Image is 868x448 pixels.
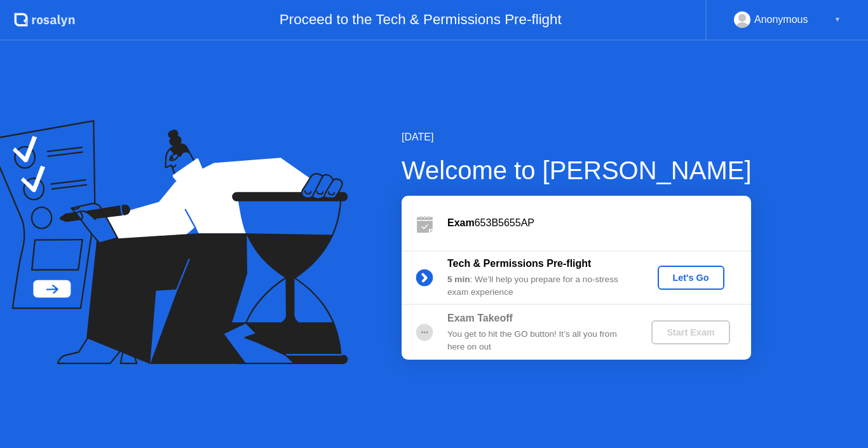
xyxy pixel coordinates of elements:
[447,217,475,228] b: Exam
[754,11,808,28] div: Anonymous
[447,273,630,299] div: : We’ll help you prepare for a no-stress exam experience
[663,273,719,283] div: Let's Go
[658,266,724,290] button: Let's Go
[834,11,841,28] div: ▼
[651,320,729,344] button: Start Exam
[447,215,751,231] div: 653B5655AP
[447,313,513,323] b: Exam Takeoff
[656,327,724,337] div: Start Exam
[447,275,470,284] b: 5 min
[447,328,630,354] div: You get to hit the GO button! It’s all you from here on out
[402,130,752,145] div: [DATE]
[447,258,591,269] b: Tech & Permissions Pre-flight
[402,151,752,189] div: Welcome to [PERSON_NAME]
